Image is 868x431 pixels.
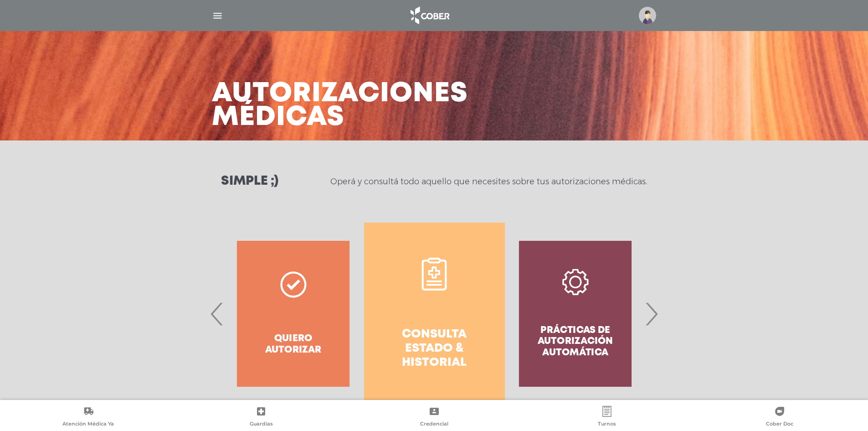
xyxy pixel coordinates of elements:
span: Previous [208,289,226,338]
span: Atención Médica Ya [62,421,114,429]
img: Cober_menu-lines-white.svg [212,10,223,21]
h4: Consulta estado & historial [380,327,488,370]
a: Cober Doc [693,406,866,429]
span: Credencial [420,421,448,429]
a: Guardias [175,406,347,429]
p: Operá y consultá todo aquello que necesites sobre tus autorizaciones médicas. [330,176,647,187]
h3: Autorizaciones médicas [212,82,468,130]
a: Turnos [520,406,693,429]
img: logo_cober_home-white.png [406,5,453,26]
img: profile-placeholder.svg [639,7,656,24]
a: Consulta estado & historial [364,223,505,405]
span: Guardias [250,421,273,429]
span: Next [642,289,660,338]
span: Turnos [598,421,616,429]
h3: Simple ;) [221,175,278,188]
a: Atención Médica Ya [2,406,175,429]
a: Credencial [348,406,520,429]
span: Cober Doc [766,421,793,429]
